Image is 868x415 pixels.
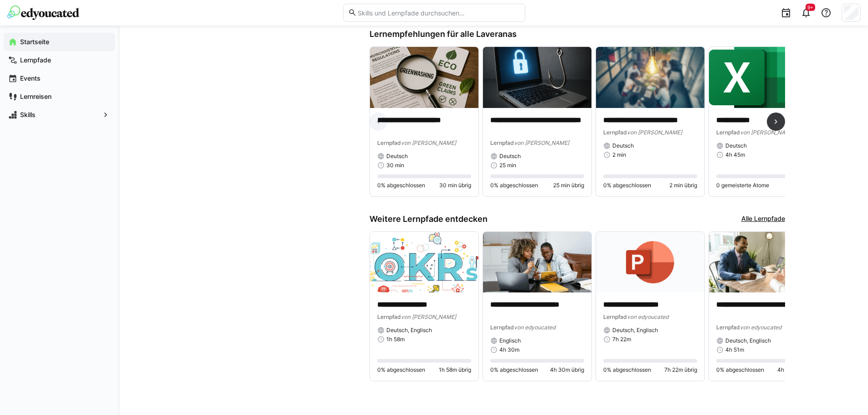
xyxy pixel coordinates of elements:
[740,129,795,136] span: von [PERSON_NAME]
[627,313,668,320] span: von edyoucated
[603,313,627,320] span: Lernpfad
[401,139,456,146] span: von [PERSON_NAME]
[741,214,785,224] a: Alle Lernpfade
[514,324,555,331] span: von edyoucated
[377,313,401,320] span: Lernpfad
[401,313,456,320] span: von [PERSON_NAME]
[725,142,747,149] span: Deutsch
[439,182,471,189] span: 30 min übrig
[716,182,769,189] span: 0 gemeisterte Atome
[612,142,634,149] span: Deutsch
[603,182,651,189] span: 0% abgeschlossen
[709,47,817,108] img: image
[490,366,538,374] span: 0% abgeschlossen
[386,336,405,343] span: 1h 58m
[370,214,488,224] h3: Weitere Lernpfade entdecken
[439,366,471,374] span: 1h 58m übrig
[499,337,521,344] span: Englisch
[596,47,704,108] img: image
[370,232,478,293] img: image
[499,162,516,169] span: 25 min
[669,182,697,189] span: 2 min übrig
[777,366,810,374] span: 4h 51m übrig
[553,182,584,189] span: 25 min übrig
[664,366,697,374] span: 7h 22m übrig
[377,139,401,146] span: Lernpfad
[612,327,658,334] span: Deutsch, Englisch
[483,232,591,293] img: image
[357,9,520,17] input: Skills und Lernpfade durchsuchen…
[716,366,764,374] span: 0% abgeschlossen
[716,129,740,136] span: Lernpfad
[377,182,425,189] span: 0% abgeschlossen
[370,47,478,108] img: image
[514,139,569,146] span: von [PERSON_NAME]
[386,327,432,334] span: Deutsch, Englisch
[490,139,514,146] span: Lernpfad
[483,47,591,108] img: image
[612,336,631,343] span: 7h 22m
[499,346,519,354] span: 4h 30m
[499,153,521,160] span: Deutsch
[386,162,404,169] span: 30 min
[490,324,514,331] span: Lernpfad
[370,29,785,39] h3: Lernempfehlungen für alle Laveranas
[550,366,584,374] span: 4h 30m übrig
[725,337,771,344] span: Deutsch, Englisch
[709,232,817,293] img: image
[807,5,813,10] span: 9+
[490,182,538,189] span: 0% abgeschlossen
[603,366,651,374] span: 0% abgeschlossen
[603,129,627,136] span: Lernpfad
[596,232,704,293] img: image
[627,129,682,136] span: von [PERSON_NAME]
[740,324,781,331] span: von edyoucated
[377,366,425,374] span: 0% abgeschlossen
[725,151,745,159] span: 4h 45m
[386,153,408,160] span: Deutsch
[716,324,740,331] span: Lernpfad
[725,346,744,354] span: 4h 51m
[612,151,626,159] span: 2 min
